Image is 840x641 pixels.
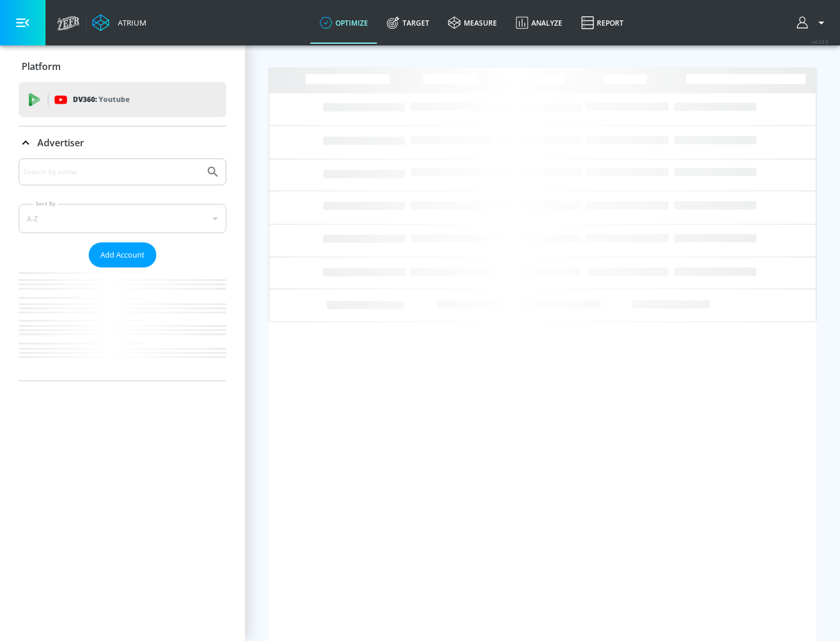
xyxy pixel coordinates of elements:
input: Search by name [23,164,200,179]
label: Sort By [33,200,58,207]
a: Target [377,2,439,44]
p: Advertiser [37,136,84,149]
div: Platform [19,50,226,83]
a: Analyze [506,2,572,44]
p: Platform [22,60,61,73]
p: Youtube [99,93,129,105]
p: DV360: [73,93,129,106]
div: Advertiser [19,126,226,159]
nav: list of Advertiser [19,267,226,381]
a: Report [572,2,633,44]
div: A-Z [19,204,226,233]
span: Add Account [100,248,145,262]
button: Add Account [89,242,156,267]
span: v 4.33.5 [812,38,828,45]
div: Atrium [113,17,146,28]
a: Atrium [92,14,146,31]
a: optimize [310,2,377,44]
div: DV360: Youtube [19,82,226,117]
div: Advertiser [19,159,226,381]
a: measure [439,2,506,44]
